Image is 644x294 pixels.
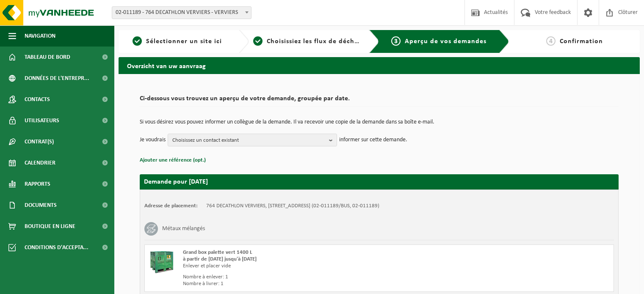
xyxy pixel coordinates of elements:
[168,134,337,146] button: Choisissez un contact existant
[25,216,75,237] span: Boutique en ligne
[25,237,88,258] span: Conditions d'accepta...
[560,38,603,45] span: Confirmation
[172,134,326,147] span: Choisissez un contact existant
[112,6,252,19] span: 02-011189 - 764 DECATHLON VERVIERS - VERVIERS
[25,131,54,152] span: Contrat(s)
[25,47,70,68] span: Tableau de bord
[183,256,257,262] strong: à partir de [DATE] jusqu'à [DATE]
[267,38,408,45] span: Choisissiez les flux de déchets et récipients
[140,95,619,107] h2: Ci-dessous vous trouvez un aperçu de votre demande, groupée par date.
[140,155,206,166] button: Ajouter une référence (opt.)
[123,36,232,47] a: 1Sélectionner un site ici
[140,134,166,146] p: Je voudrais
[25,68,89,89] span: Données de l'entrepr...
[140,119,619,125] p: Si vous désirez vous pouvez informer un collègue de la demande. Il va recevoir une copie de la de...
[405,38,486,45] span: Aperçu de vos demandes
[391,36,401,46] span: 3
[183,274,413,280] div: Nombre à enlever: 1
[149,249,174,275] img: PB-HB-1400-HPE-GN-01.png
[133,36,142,46] span: 1
[162,222,205,236] h3: Métaux mélangés
[546,36,556,46] span: 4
[253,36,362,47] a: 2Choisissiez les flux de déchets et récipients
[183,280,413,287] div: Nombre à livrer: 1
[339,134,407,146] p: informer sur cette demande.
[112,7,251,19] span: 02-011189 - 764 DECATHLON VERVIERS - VERVIERS
[25,25,55,47] span: Navigation
[25,89,50,110] span: Contacts
[119,57,640,74] h2: Overzicht van uw aanvraag
[25,110,59,131] span: Utilisateurs
[146,38,222,45] span: Sélectionner un site ici
[183,250,252,255] span: Grand box palette vert 1400 L
[25,173,50,195] span: Rapports
[144,179,208,185] strong: Demande pour [DATE]
[25,195,57,216] span: Documents
[253,36,263,46] span: 2
[206,203,379,209] td: 764 DECATHLON VERVIERS, [STREET_ADDRESS] (02-011189/BUS, 02-011189)
[25,152,55,173] span: Calendrier
[183,263,413,269] div: Enlever et placer vide
[144,203,198,209] strong: Adresse de placement:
